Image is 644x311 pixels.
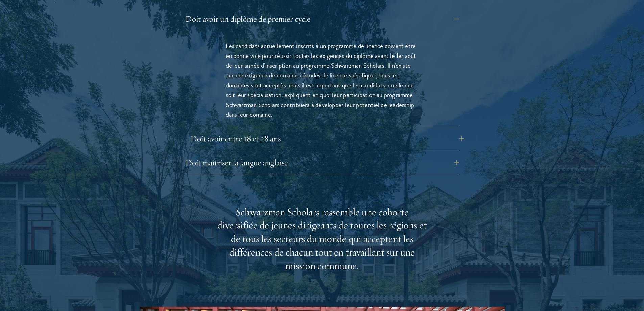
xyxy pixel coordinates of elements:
[190,131,464,147] button: Doit avoir entre 18 et 28 ans
[185,155,459,171] button: Doit maîtriser la langue anglaise
[185,14,310,24] font: Doit avoir un diplôme de premier cycle
[226,41,416,119] font: Les candidats actuellement inscrits à un programme de licence doivent être en bonne voie pour réu...
[185,157,288,168] font: Doit maîtriser la langue anglaise
[190,133,281,144] font: Doit avoir entre 18 et 28 ans
[185,11,459,27] button: Doit avoir un diplôme de premier cycle
[217,205,427,272] font: Schwarzman Scholars rassemble une cohorte diversifiée de jeunes dirigeants de toutes les régions ...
